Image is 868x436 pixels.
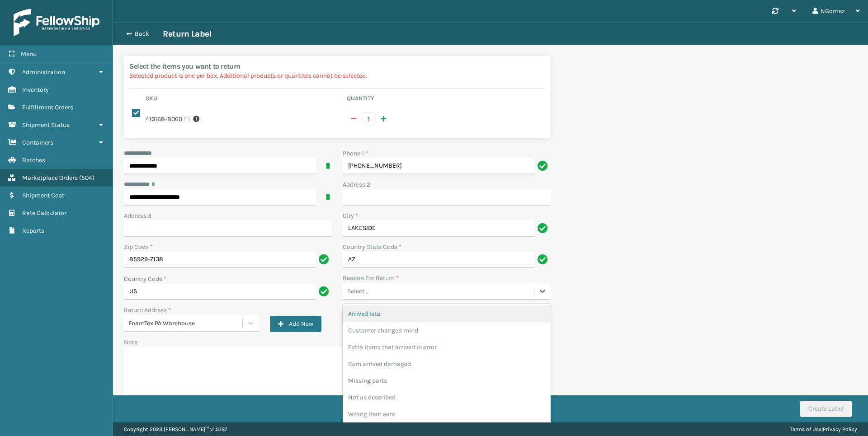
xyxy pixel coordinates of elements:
[800,401,852,417] button: Create Label
[128,319,243,328] div: FoamTex PA Warehouse
[22,174,78,182] span: Marketplace Orders
[124,211,151,220] label: Address 3
[343,356,551,372] div: Item arrived damaged
[343,180,370,189] label: Address 2
[14,9,99,36] img: logo
[124,242,153,252] label: Zip Code
[22,156,45,164] span: Batches
[124,274,166,284] label: Country Code
[184,114,190,124] span: ( 1 )
[163,28,212,39] h3: Return Label
[343,273,399,283] label: Reason For Return
[343,211,358,220] label: City
[343,372,551,389] div: Missing parts
[146,114,182,124] label: 410168-8060
[270,316,321,332] button: Add New
[343,339,551,356] div: Extra items that arrived in error
[22,192,64,199] span: Shipment Cost
[22,68,65,76] span: Administration
[22,209,66,217] span: Rate Calculator
[121,30,163,38] button: Back
[823,426,857,432] a: Privacy Policy
[22,103,73,111] span: Fulfillment Orders
[347,286,368,296] div: Select...
[790,422,857,436] div: |
[124,422,227,436] p: Copyright 2023 [PERSON_NAME]™ v 1.0.187
[343,406,551,422] div: Wrong item sent
[22,139,53,146] span: Containers
[343,305,551,322] div: Arrived late
[22,121,70,129] span: Shipment Status
[790,426,821,432] a: Terms of Use
[343,242,401,252] label: Country State Code
[129,71,545,80] p: Selected product is one per box. Additional products or quantites cannot be selected.
[21,50,37,58] span: Menu
[129,61,545,71] h2: Select the items you want to return
[124,338,137,346] label: Note
[343,322,551,339] div: Customer changed mind
[343,389,551,406] div: Not as described
[344,94,545,105] th: Quantity
[343,149,368,158] label: Phone 1
[22,86,49,94] span: Inventory
[79,174,94,182] span: ( 504 )
[124,305,171,315] label: Return Address
[22,227,44,234] span: Reports
[143,94,344,105] th: Sku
